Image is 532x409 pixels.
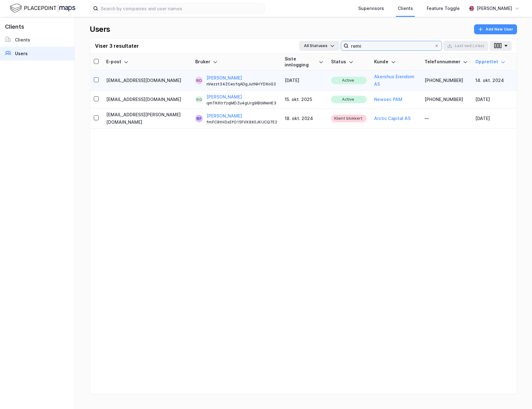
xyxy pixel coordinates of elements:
div: Clients [398,5,413,12]
div: RO [196,77,202,84]
div: Supervisors [358,5,384,12]
div: [PHONE_NUMBER] [425,77,468,84]
div: Status [331,59,367,65]
div: Telefonnummer [425,59,468,65]
button: Akershus Eiendom AS [374,73,417,88]
input: Search by companies and user names [98,4,264,13]
td: 18. okt. 2024 [281,108,327,129]
td: [DATE] [472,91,509,108]
button: [PERSON_NAME] [207,93,242,101]
div: Kontrollprogram for chat [501,379,532,409]
div: Opprettet [475,59,506,65]
div: Viser 3 resultater [95,42,139,50]
td: 15. okt. 2025 [281,91,327,108]
button: [PERSON_NAME] [207,74,242,82]
div: Users [15,50,28,57]
button: Add New User [474,24,517,34]
td: [EMAIL_ADDRESS][DOMAIN_NAME] [102,91,192,108]
div: [PHONE_NUMBER] [425,96,468,103]
div: RF [197,115,201,122]
div: nVezzt34ZCesfqADgJutNHYDXoG2 [207,82,277,87]
div: Siste innlogging [285,56,324,68]
td: — [421,108,472,129]
div: Clients [15,36,30,44]
div: Kunde [374,59,417,65]
div: Feature Toggle [427,5,460,12]
div: Users [90,24,110,34]
div: Bruker [195,59,277,65]
input: Search user by name, email or client [349,41,434,51]
iframe: Chat Widget [501,379,532,409]
div: fmFC8tHDxEfO15FVX9X0JKUCQ7E2 [207,120,277,125]
div: qmTK6trfzqMDZu4gUrg9IBbWeHE3 [207,101,277,106]
td: [EMAIL_ADDRESS][PERSON_NAME][DOMAIN_NAME] [102,108,192,129]
td: [DATE] [281,70,327,91]
td: [EMAIL_ADDRESS][DOMAIN_NAME] [102,70,192,91]
button: All Statuses [299,41,340,51]
div: RG [196,96,202,103]
div: E-post [106,59,188,65]
button: Arctic Capital AS [374,115,411,122]
button: [PERSON_NAME] [207,112,242,120]
button: Newsec PAM [374,96,402,103]
td: 14. okt. 2024 [472,70,509,91]
td: [DATE] [472,108,509,129]
div: [PERSON_NAME] [477,5,512,12]
img: logo.f888ab2527a4732fd821a326f86c7f29.svg [10,3,75,14]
